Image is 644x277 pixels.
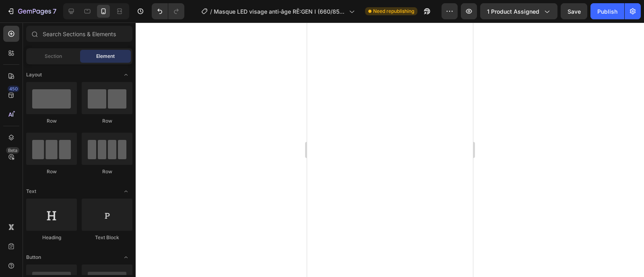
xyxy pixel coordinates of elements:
[82,117,132,125] div: Row
[120,251,132,264] span: Toggle open
[210,7,212,16] span: /
[597,7,617,16] div: Publish
[307,23,473,277] iframe: Design area
[82,168,132,175] div: Row
[26,188,36,195] span: Text
[82,234,132,241] div: Text Block
[120,185,132,198] span: Toggle open
[617,238,636,257] iframe: Intercom live chat
[6,147,19,154] div: Beta
[45,53,62,60] span: Section
[53,6,56,16] p: 7
[96,53,115,60] span: Element
[26,26,132,42] input: Search Sections & Elements
[214,7,346,16] span: Masque LED visage anti‑âge RĒ:GEN I (660/850 nm) | [GEOGRAPHIC_DATA]
[26,71,42,78] span: Layout
[152,3,184,19] div: Undo/Redo
[26,168,77,175] div: Row
[568,8,581,15] span: Save
[480,3,557,19] button: 1 product assigned
[26,234,77,241] div: Heading
[26,254,41,261] span: Button
[373,8,414,15] span: Need republishing
[8,86,19,92] div: 450
[26,117,77,125] div: Row
[487,7,539,16] span: 1 product assigned
[3,3,60,19] button: 7
[590,3,624,19] button: Publish
[561,3,587,19] button: Save
[120,68,132,81] span: Toggle open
